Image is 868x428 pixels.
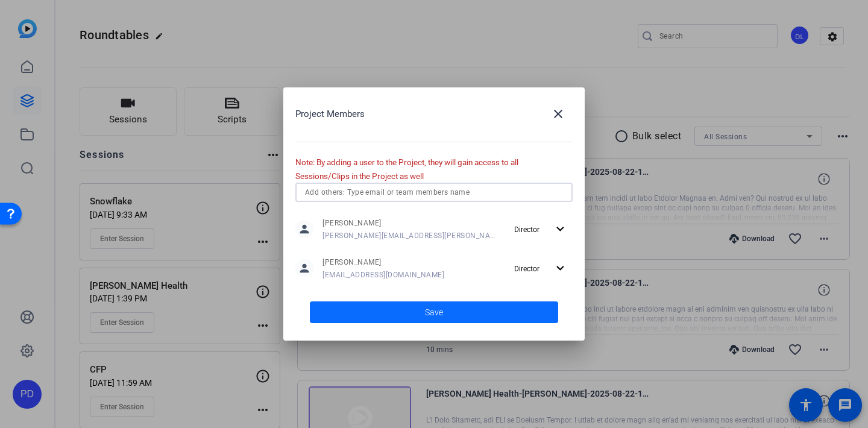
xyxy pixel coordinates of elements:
span: [EMAIL_ADDRESS][DOMAIN_NAME] [322,270,444,280]
span: [PERSON_NAME][EMAIL_ADDRESS][PERSON_NAME][DOMAIN_NAME] [322,231,500,241]
span: Note: By adding a user to the Project, they will gain access to all Sessions/Clips in the Project... [295,157,518,181]
input: Add others: Type email or team members name [305,185,563,200]
div: Project Members [295,99,573,128]
mat-icon: person [295,259,313,277]
mat-icon: close [551,107,565,121]
button: Save [310,301,558,323]
span: [PERSON_NAME] [322,218,500,228]
span: Save [425,306,443,319]
mat-icon: expand_more [553,261,568,276]
button: Director [509,218,573,240]
span: Director [514,265,539,273]
span: Director [514,225,539,234]
span: [PERSON_NAME] [322,257,444,267]
button: Director [509,257,573,279]
mat-icon: person [295,220,313,238]
mat-icon: expand_more [553,222,568,237]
